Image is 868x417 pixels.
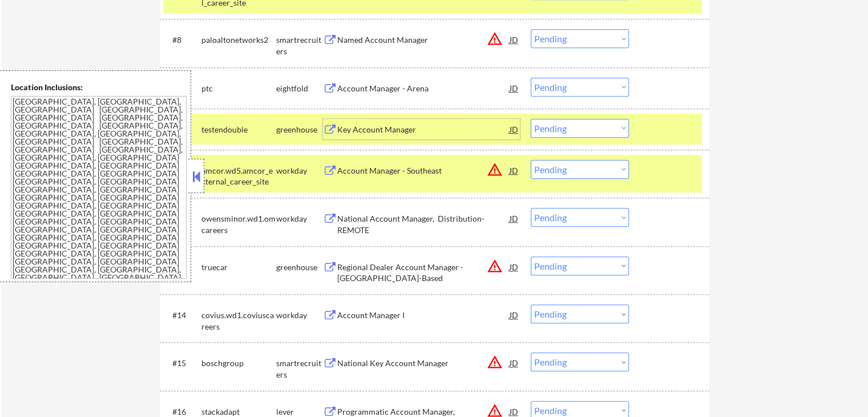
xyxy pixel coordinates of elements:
div: JD [508,352,520,373]
div: JD [508,304,520,325]
div: Key Account Manager [337,124,510,135]
div: ptc [201,83,276,94]
div: National Key Account Manager [337,358,510,369]
div: smartrecruiters [276,34,323,57]
div: workday [276,213,323,224]
div: JD [508,160,520,181]
div: workday [276,165,323,177]
div: testendouble [201,124,276,135]
div: JD [508,78,520,98]
div: truecar [201,262,276,273]
div: Regional Dealer Account Manager - [GEOGRAPHIC_DATA]-Based [337,262,510,284]
div: smartrecruiters [276,358,323,380]
button: warning_amber [487,162,503,178]
div: Account Manager I [337,310,510,321]
div: Account Manager - Arena [337,83,510,94]
div: amcor.wd5.amcor_external_career_site [201,165,276,187]
div: JD [508,256,520,277]
div: Account Manager - Southeast [337,165,510,177]
div: JD [508,119,520,139]
div: National Account Manager, Distribution- REMOTE [337,213,510,235]
div: greenhouse [276,124,323,135]
div: JD [508,208,520,228]
button: warning_amber [487,31,503,47]
div: owensminor.wd1.omcareers [201,213,276,235]
div: eightfold [276,83,323,94]
div: #15 [172,358,192,369]
div: Named Account Manager [337,34,510,46]
div: Location Inclusions: [11,82,187,93]
div: workday [276,310,323,321]
button: warning_amber [487,258,503,274]
div: #8 [172,34,192,46]
div: covius.wd1.coviuscareers [201,310,276,332]
div: #14 [172,310,192,321]
div: JD [508,29,520,50]
div: boschgroup [201,358,276,369]
div: greenhouse [276,262,323,273]
button: warning_amber [487,354,503,370]
div: paloaltonetworks2 [201,34,276,46]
